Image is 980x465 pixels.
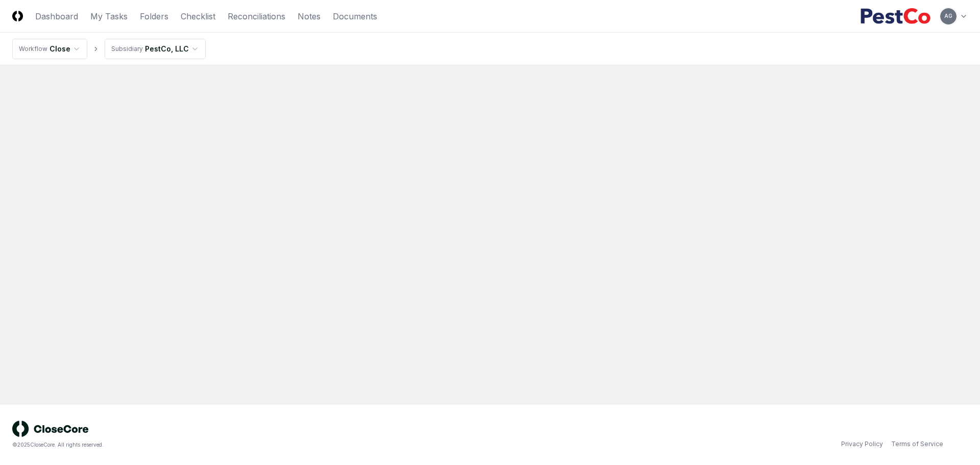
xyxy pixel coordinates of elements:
span: AG [944,12,952,20]
div: © 2025 CloseCore. All rights reserved. [12,441,490,449]
img: Logo [12,11,23,21]
a: Reconciliations [228,10,285,22]
a: Documents [333,10,377,22]
img: PestCo logo [860,8,931,24]
div: Workflow [19,44,47,54]
a: Folders [140,10,168,22]
button: AG [939,7,958,25]
div: Subsidiary [111,44,143,54]
a: Terms of Service [891,440,943,449]
a: Notes [298,10,321,22]
img: logo [12,421,89,437]
a: Dashboard [35,10,78,22]
a: Privacy Policy [841,440,883,449]
nav: breadcrumb [12,39,206,59]
a: Checklist [181,10,215,22]
a: My Tasks [90,10,128,22]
